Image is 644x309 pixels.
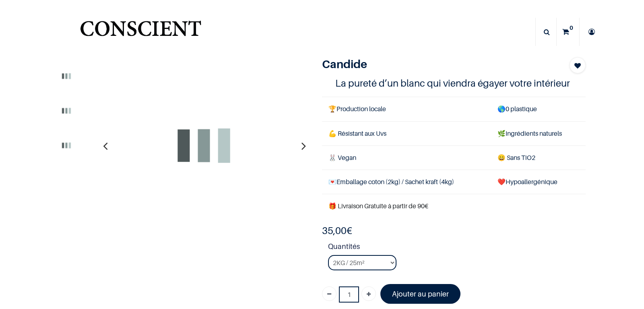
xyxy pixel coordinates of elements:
b: € [322,225,352,236]
sup: 0 [568,24,575,32]
td: Ingrédients naturels [491,121,586,145]
td: 0 plastique [491,97,586,121]
span: 💪 Résistant aux Uvs [328,129,386,137]
a: Ajouter [361,286,376,301]
img: Product image [52,131,81,160]
strong: Quantités [328,241,586,255]
span: 35,00 [322,225,347,236]
a: Supprimer [322,286,336,301]
h1: Candide [322,57,546,71]
td: Emballage coton (2kg) / Sachet kraft (4kg) [322,170,491,194]
td: Production locale [322,97,491,121]
a: Logo of Conscient [78,16,203,48]
span: Add to wishlist [574,61,581,71]
span: 🐰 Vegan [328,153,356,162]
a: Ajouter au panier [380,284,460,304]
img: Conscient [78,16,203,48]
button: Add to wishlist [570,57,586,73]
td: ❤️Hypoallergénique [491,170,586,194]
font: 🎁 Livraison Gratuite à partir de 90€ [328,202,428,210]
img: Product image [52,96,81,126]
font: Ajouter au panier [392,290,449,298]
img: Product image [116,57,293,234]
a: 0 [557,18,579,46]
span: 💌 [328,178,336,186]
span: 🌎 [497,105,506,113]
img: Product image [52,61,81,91]
span: 😄 S [497,153,510,162]
span: 🌿 [497,129,506,137]
span: 🏆 [328,105,336,113]
h4: La pureté d’un blanc qui viendra égayer votre intérieur [335,77,573,89]
td: ans TiO2 [491,145,586,170]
